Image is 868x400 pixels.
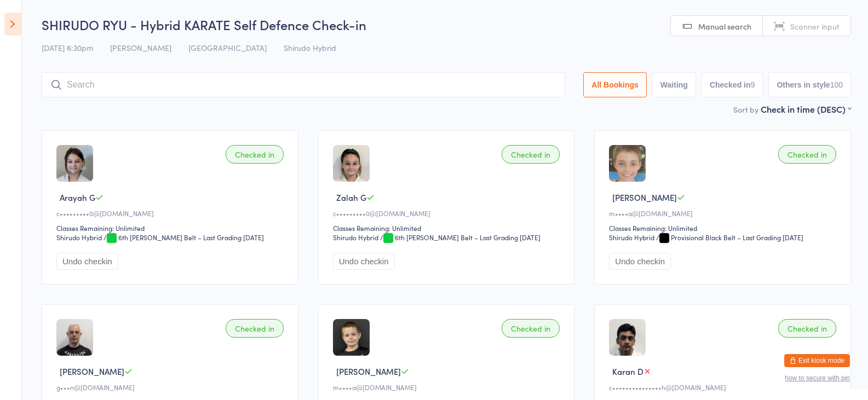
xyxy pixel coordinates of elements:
[784,354,850,367] button: Exit kiosk mode
[56,382,287,392] div: g•••n@[DOMAIN_NAME]
[612,192,677,203] span: [PERSON_NAME]
[609,145,646,182] img: image1638428881.png
[609,223,840,233] div: Classes Remaining: Unlimited
[609,319,646,356] img: image1664266679.png
[56,208,287,218] div: c•••••••••0@[DOMAIN_NAME]
[778,145,836,164] div: Checked in
[333,223,564,233] div: Classes Remaining: Unlimited
[56,233,102,242] div: Shirudo Hybrid
[42,42,93,53] span: [DATE] 6:30pm
[60,366,124,377] span: [PERSON_NAME]
[502,145,560,164] div: Checked in
[56,253,118,270] button: Undo checkin
[609,382,840,392] div: c•••••••••••••••h@[DOMAIN_NAME]
[284,42,336,53] span: Shirudo Hybrid
[226,145,284,164] div: Checked in
[56,223,287,233] div: Classes Remaining: Unlimited
[583,72,647,97] button: All Bookings
[333,253,395,270] button: Undo checkin
[751,80,755,89] div: 9
[336,366,401,377] span: [PERSON_NAME]
[226,319,284,338] div: Checked in
[110,42,171,53] span: [PERSON_NAME]
[333,233,378,242] div: Shirudo Hybrid
[333,382,564,392] div: m••••a@[DOMAIN_NAME]
[698,21,751,32] span: Manual search
[380,233,541,242] span: / 6th [PERSON_NAME] Belt – Last Grading [DATE]
[56,145,93,182] img: image1725064293.png
[104,233,264,242] span: / 6th [PERSON_NAME] Belt – Last Grading [DATE]
[502,319,560,338] div: Checked in
[609,208,840,218] div: m••••a@[DOMAIN_NAME]
[609,253,671,270] button: Undo checkin
[790,21,840,32] span: Scanner input
[830,80,843,89] div: 100
[333,145,370,182] img: image1725064282.png
[336,192,366,203] span: Zalah G
[702,72,763,97] button: Checked in9
[768,72,851,97] button: Others in style100
[42,15,851,33] h2: SHIRUDO RYU - Hybrid KARATE Self Defence Check-in
[42,72,565,97] input: Search
[612,366,643,377] span: Karan D
[188,42,267,53] span: [GEOGRAPHIC_DATA]
[333,319,370,356] img: image1646632420.png
[778,319,836,338] div: Checked in
[761,103,851,115] div: Check in time (DESC)
[333,208,564,218] div: c•••••••••0@[DOMAIN_NAME]
[733,104,758,115] label: Sort by
[785,374,850,382] button: how to secure with pin
[609,233,654,242] div: Shirudo Hybrid
[652,72,696,97] button: Waiting
[656,233,803,242] span: / Provisional Black Belt – Last Grading [DATE]
[56,319,93,356] img: image1661560289.png
[60,192,95,203] span: Arayah G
